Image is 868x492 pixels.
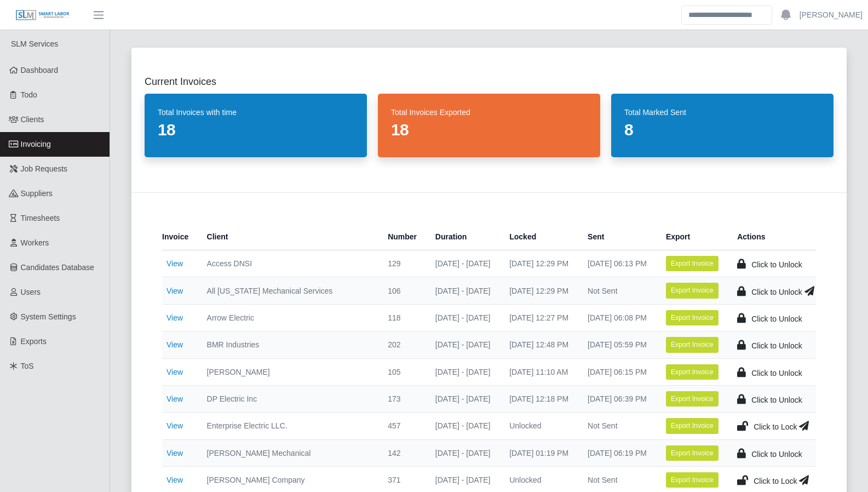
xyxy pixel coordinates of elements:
td: [DATE] - [DATE] [427,358,501,385]
th: Client [198,224,380,250]
span: Suppliers [21,189,53,198]
a: View [166,313,183,322]
dt: Total Invoices with time [158,107,354,118]
a: View [166,449,183,457]
td: [PERSON_NAME] [198,358,380,385]
td: Unlocked [501,413,579,439]
td: 129 [379,250,427,277]
button: Export Invoice [666,445,718,461]
button: Export Invoice [666,337,718,352]
button: Export Invoice [666,472,718,488]
a: View [166,368,183,376]
td: [DATE] 12:29 PM [501,250,579,277]
td: 105 [379,358,427,385]
button: Export Invoice [666,283,718,298]
span: Click to Lock [754,422,797,431]
a: View [166,340,183,349]
td: [DATE] 12:29 PM [501,277,579,304]
span: Users [21,288,41,296]
button: Export Invoice [666,256,718,271]
dt: Total Marked Sent [624,107,820,118]
td: [DATE] 06:39 PM [579,385,657,412]
dd: 18 [391,120,587,140]
td: All [US_STATE] Mechanical Services [198,277,380,304]
td: Not Sent [579,413,657,439]
td: Access DNSI [198,250,380,277]
a: View [166,394,183,403]
span: Exports [21,337,47,346]
td: [DATE] - [DATE] [427,277,501,304]
th: Locked [501,224,579,250]
td: [DATE] 06:19 PM [579,439,657,466]
button: Export Invoice [666,391,718,407]
td: [DATE] 06:13 PM [579,250,657,277]
td: [DATE] 06:15 PM [579,358,657,385]
span: Click to Lock [754,477,797,485]
dd: 8 [624,120,820,140]
td: [DATE] 05:59 PM [579,331,657,358]
span: Click to Unlock [751,396,802,404]
button: Export Invoice [666,364,718,380]
td: Arrow Electric [198,304,380,331]
td: 457 [379,413,427,439]
td: [DATE] 11:10 AM [501,358,579,385]
img: SLM Logo [15,9,70,21]
input: Search [681,5,772,25]
span: Click to Unlock [751,341,802,350]
span: SLM Services [11,39,58,48]
th: Actions [728,224,816,250]
td: [DATE] - [DATE] [427,385,501,412]
th: Sent [579,224,657,250]
span: Click to Unlock [751,314,802,323]
span: Job Requests [21,164,68,173]
td: BMR Industries [198,331,380,358]
td: DP Electric Inc [198,385,380,412]
td: [PERSON_NAME] Mechanical [198,439,380,466]
span: Candidates Database [21,263,95,272]
span: Click to Unlock [751,260,802,269]
span: Workers [21,238,49,247]
td: [DATE] - [DATE] [427,413,501,439]
span: Clients [21,115,44,124]
td: [DATE] 06:08 PM [579,304,657,331]
td: Not Sent [579,277,657,304]
span: Click to Unlock [751,288,802,296]
td: [DATE] 12:18 PM [501,385,579,412]
td: [DATE] - [DATE] [427,304,501,331]
span: Invoicing [21,140,51,148]
td: [DATE] - [DATE] [427,439,501,466]
span: Todo [21,90,37,99]
td: [DATE] 12:48 PM [501,331,579,358]
td: 118 [379,304,427,331]
td: 142 [379,439,427,466]
span: System Settings [21,312,76,321]
th: Duration [427,224,501,250]
th: Invoice [162,224,198,250]
a: View [166,287,183,295]
button: Export Invoice [666,310,718,325]
span: ToS [21,362,34,370]
td: [DATE] - [DATE] [427,331,501,358]
dt: Total Invoices Exported [391,107,587,118]
span: Timesheets [21,214,60,222]
td: [DATE] 01:19 PM [501,439,579,466]
td: Enterprise Electric LLC. [198,413,380,439]
td: [DATE] - [DATE] [427,250,501,277]
a: View [166,476,183,484]
dd: 18 [158,120,354,140]
td: 173 [379,385,427,412]
td: [DATE] 12:27 PM [501,304,579,331]
span: Click to Unlock [751,450,802,459]
a: View [166,421,183,430]
span: Click to Unlock [751,369,802,377]
th: Number [379,224,427,250]
a: View [166,259,183,268]
h2: Current Invoices [145,74,833,89]
a: [PERSON_NAME] [800,9,863,21]
button: Export Invoice [666,418,718,433]
th: Export [657,224,728,250]
td: 202 [379,331,427,358]
td: 106 [379,277,427,304]
span: Dashboard [21,66,59,75]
